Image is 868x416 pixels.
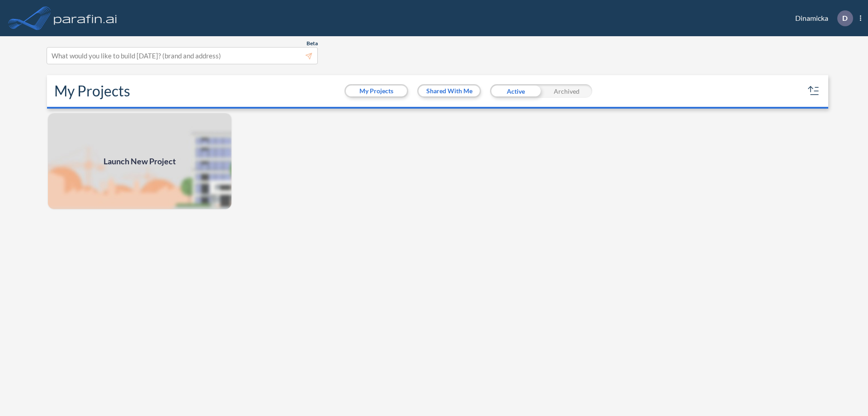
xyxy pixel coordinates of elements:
[807,84,821,98] button: sort
[490,84,541,98] div: Active
[52,9,119,27] img: logo
[782,10,861,26] div: Dinamicka
[47,112,232,210] img: add
[346,86,407,96] button: My Projects
[54,82,130,100] h2: My Projects
[307,40,318,47] span: Beta
[104,155,176,167] span: Launch New Project
[842,14,848,22] p: D
[419,86,480,96] button: Shared With Me
[541,84,592,98] div: Archived
[47,112,232,210] a: Launch New Project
